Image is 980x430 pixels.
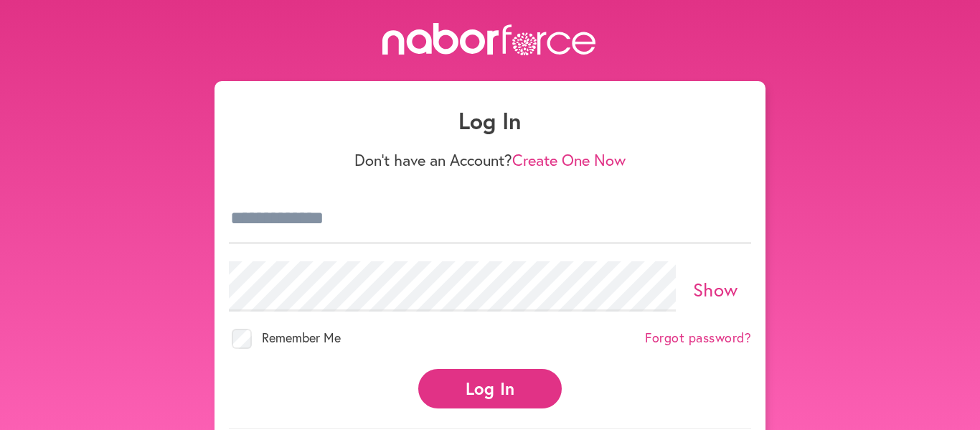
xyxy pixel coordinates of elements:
button: Log In [418,369,562,408]
span: Remember Me [262,329,341,346]
a: Create One Now [512,149,626,170]
h1: Log In [229,107,751,134]
a: Forgot password? [645,330,751,346]
a: Show [693,277,738,302]
p: Don't have an Account? [229,151,751,169]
